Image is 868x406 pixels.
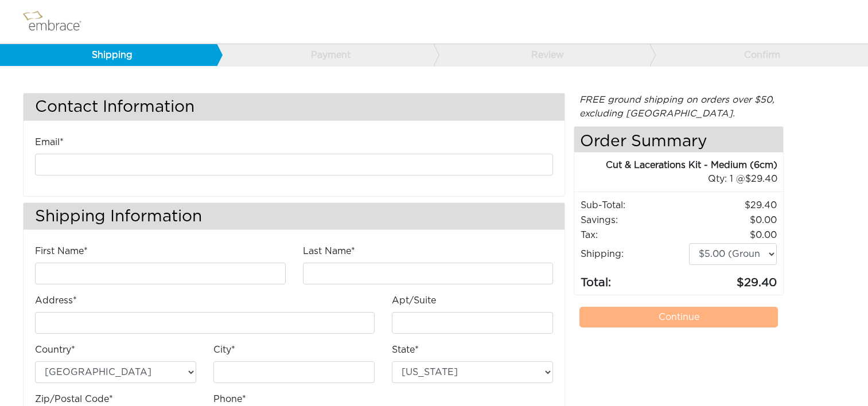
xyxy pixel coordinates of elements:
label: Country* [35,343,75,357]
label: Email* [35,135,64,149]
td: Tax: [580,228,688,243]
div: FREE ground shipping on orders over $50, excluding [GEOGRAPHIC_DATA]. [574,93,784,120]
label: Last Name* [303,244,355,258]
img: logo.png [20,7,95,36]
td: Sub-Total: [580,198,688,213]
td: Total: [580,266,688,292]
label: Address* [35,294,77,307]
label: State* [392,343,419,357]
label: City* [213,343,235,357]
a: Continue [579,307,778,327]
td: 0.00 [688,213,777,228]
td: 29.40 [688,198,777,213]
label: Apt/Suite [392,294,436,307]
div: Cut & Lacerations Kit - Medium (6cm) [574,158,777,172]
h4: Order Summary [574,127,783,153]
td: 0.00 [688,228,777,243]
a: Confirm [649,44,866,66]
span: 29.40 [745,174,777,184]
label: First Name* [35,244,88,258]
div: 1 @ [589,172,777,186]
a: Payment [216,44,433,66]
label: Phone* [213,392,246,406]
td: 29.40 [688,266,777,292]
h3: Shipping Information [24,203,565,230]
a: Review [433,44,650,66]
td: Savings : [580,213,688,228]
h3: Contact Information [24,93,565,120]
label: Zip/Postal Code* [35,392,113,406]
td: Shipping: [580,243,688,266]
